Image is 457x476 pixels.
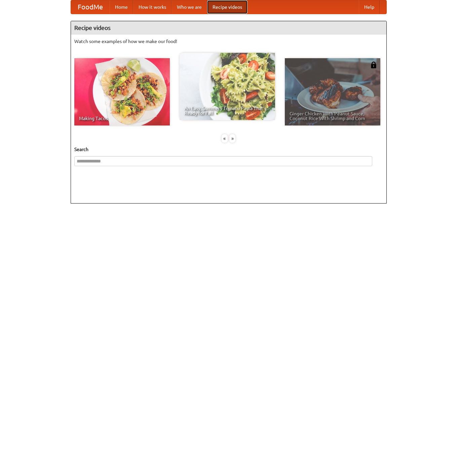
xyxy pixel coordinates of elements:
a: FoodMe [71,0,110,14]
div: « [222,134,228,143]
a: How it works [133,0,172,14]
a: Help [359,0,380,14]
a: An Easy, Summery Tomato Pasta That's Ready for Fall [180,53,275,120]
div: » [229,134,235,143]
span: An Easy, Summery Tomato Pasta That's Ready for Fall [184,106,270,115]
img: 483408.png [370,62,377,68]
a: Who we are [172,0,207,14]
p: Watch some examples of how we make our food! [74,38,383,45]
h5: Search [74,146,383,153]
a: Recipe videos [207,0,247,14]
a: Home [110,0,133,14]
span: Making Tacos [79,116,165,121]
h4: Recipe videos [71,21,386,35]
a: Making Tacos [74,58,170,125]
